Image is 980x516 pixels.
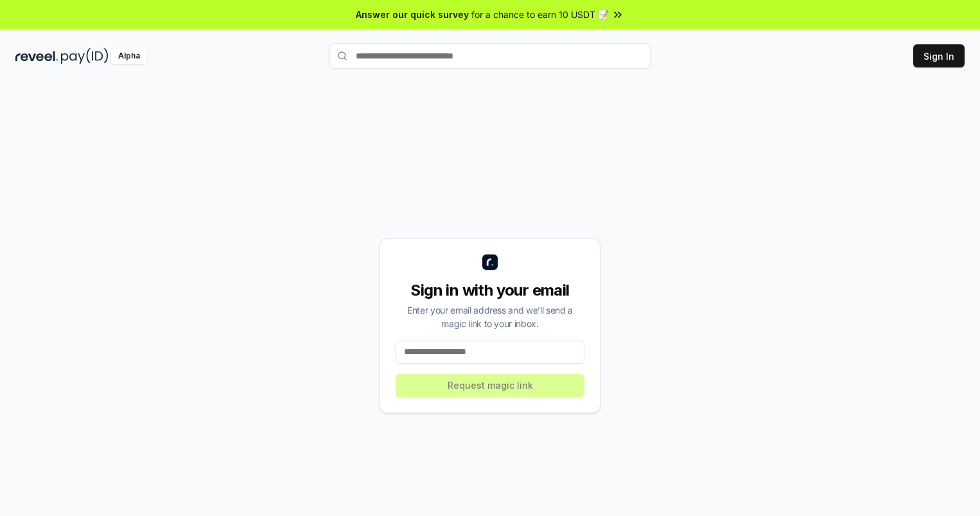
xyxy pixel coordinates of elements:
img: logo_small [482,254,498,270]
div: Enter your email address and we’ll send a magic link to your inbox. [396,303,584,330]
span: for a chance to earn 10 USDT 📝 [471,8,609,21]
div: Alpha [111,48,147,64]
img: reveel_dark [15,48,58,64]
img: pay_id [61,48,109,64]
div: Sign in with your email [396,280,584,301]
span: Answer our quick survey [356,8,469,21]
button: Sign In [913,44,965,67]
